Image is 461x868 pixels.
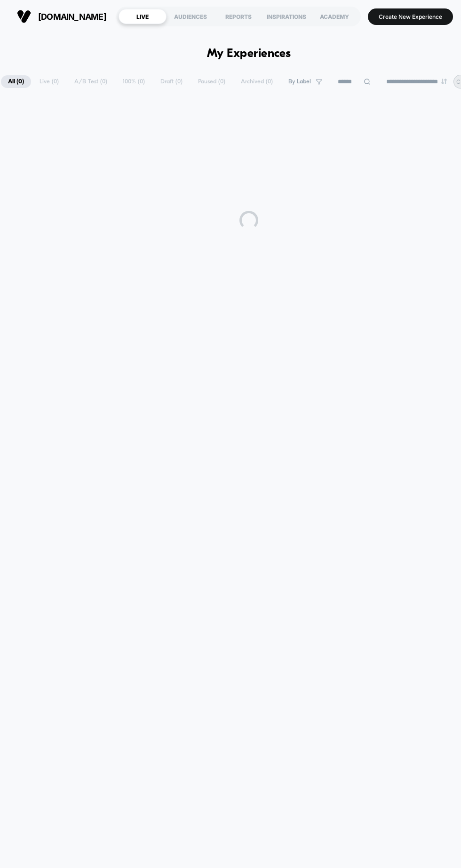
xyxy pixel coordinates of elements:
[167,9,215,24] div: AUDIENCES
[17,9,31,24] img: Visually logo
[262,9,310,24] div: INSPIRATIONS
[368,8,453,25] button: Create New Experience
[38,12,106,22] span: [DOMAIN_NAME]
[1,75,31,88] span: All ( 0 )
[288,78,311,85] span: By Label
[215,9,262,24] div: REPORTS
[119,9,167,24] div: LIVE
[207,47,291,61] h1: My Experiences
[441,79,447,84] img: end
[14,9,109,24] button: [DOMAIN_NAME]
[310,9,358,24] div: ACADEMY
